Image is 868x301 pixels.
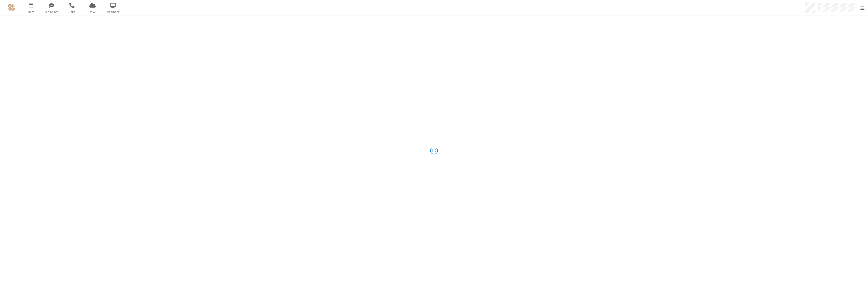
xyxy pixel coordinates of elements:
[855,288,864,297] iframe: Chat
[22,10,41,14] span: Meet
[42,10,61,14] span: Team Chat
[103,10,122,14] span: Webinars
[63,10,82,14] span: Calls
[8,4,15,11] img: QA Selenium DO NOT DELETE OR CHANGE
[83,10,102,14] span: Drive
